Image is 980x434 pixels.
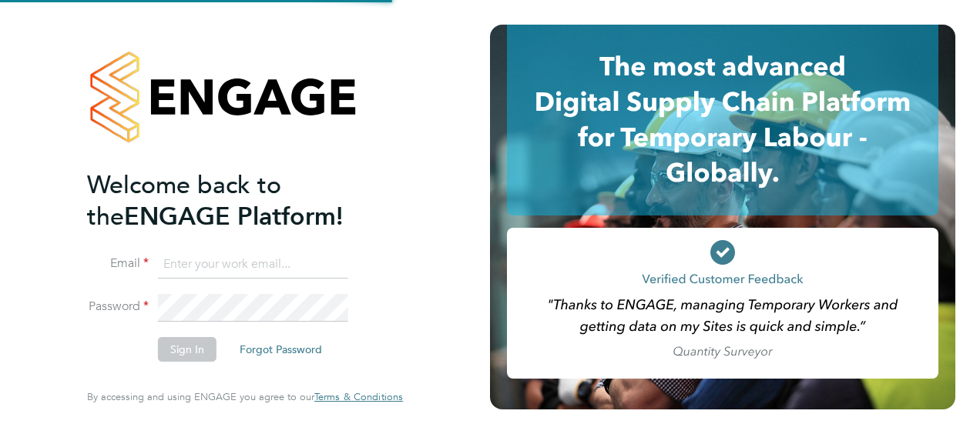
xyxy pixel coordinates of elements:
a: Terms & Conditions [314,391,403,403]
label: Password [87,299,149,315]
button: Sign In [158,337,216,362]
span: Welcome back to the [87,170,281,232]
span: By accessing and using ENGAGE you agree to our [87,390,403,403]
label: Email [87,255,149,272]
input: Enter your work email... [158,251,348,279]
span: Terms & Conditions [314,390,403,403]
button: Forgot Password [227,337,334,362]
h2: ENGAGE Platform! [87,169,388,232]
